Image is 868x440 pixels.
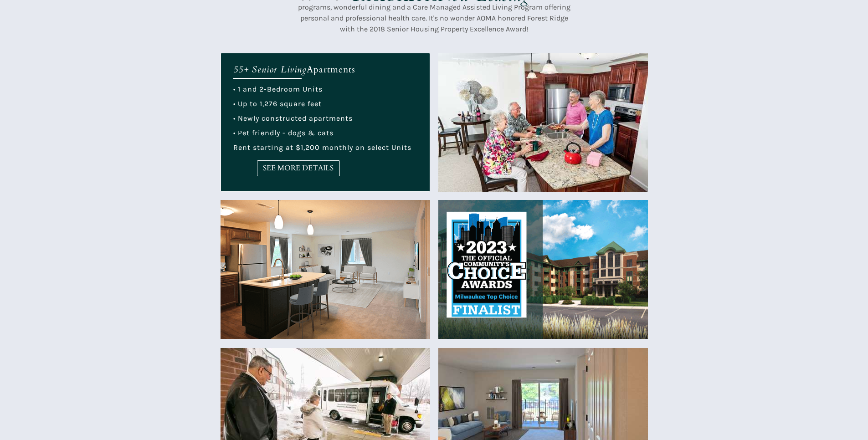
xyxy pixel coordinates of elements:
span: Apartments [307,63,355,76]
span: • Up to 1,276 square feet [233,99,322,108]
span: Rent starting at $1,200 monthly on select Units [233,143,411,152]
span: • 1 and 2-Bedroom Units [233,85,323,93]
span: • Newly constructed apartments [233,114,353,123]
span: SEE MORE DETAILS [257,164,339,173]
span: • Pet friendly - dogs & cats [233,128,334,137]
em: 55+ Senior Living [233,63,307,76]
a: SEE MORE DETAILS [257,160,340,176]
